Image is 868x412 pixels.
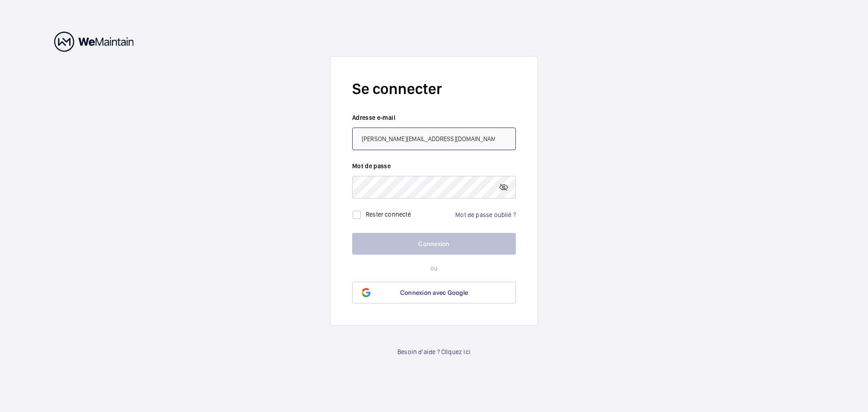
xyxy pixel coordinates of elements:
[352,233,516,255] button: Connexion
[352,161,516,170] label: Mot de passe
[352,113,516,122] label: Adresse e-mail
[352,128,516,150] input: Votre adresse e-mail
[397,347,471,356] a: Besoin d'aide ? Cliquez ici
[352,78,516,99] h2: Se connecter
[352,264,516,273] p: ou
[366,210,411,218] label: Rester connecté
[455,211,516,218] a: Mot de passe oublié ?
[400,289,468,296] span: Connexion avec Google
